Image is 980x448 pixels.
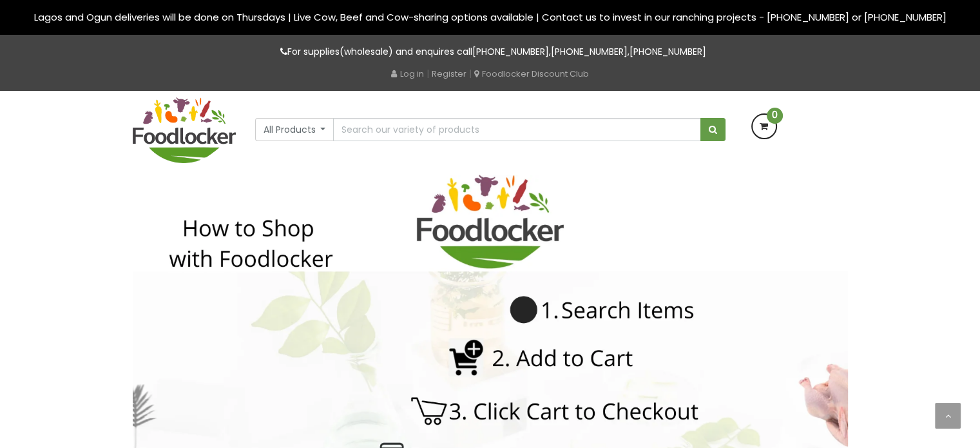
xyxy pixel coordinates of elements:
[133,44,848,59] p: For supplies(wholesale) and enquires call , ,
[629,45,706,58] a: [PHONE_NUMBER]
[551,45,628,58] a: [PHONE_NUMBER]
[255,118,334,141] button: All Products
[333,118,700,141] input: Search our variety of products
[767,108,783,124] span: 0
[474,68,589,80] a: Foodlocker Discount Club
[133,97,236,163] img: FoodLocker
[432,68,466,80] a: Register
[427,67,429,80] span: |
[472,45,549,58] a: [PHONE_NUMBER]
[34,10,946,24] span: Lagos and Ogun deliveries will be done on Thursdays | Live Cow, Beef and Cow-sharing options avai...
[469,67,472,80] span: |
[391,68,424,80] a: Log in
